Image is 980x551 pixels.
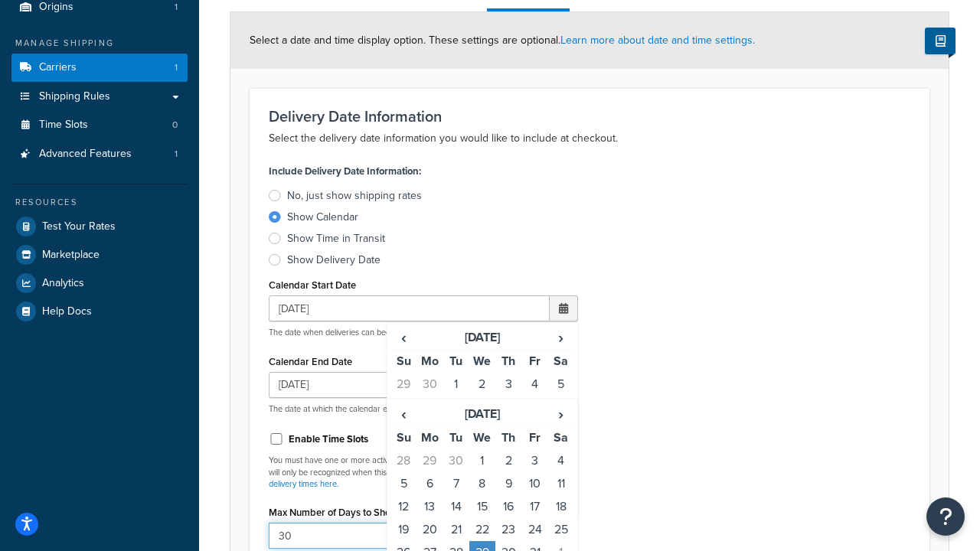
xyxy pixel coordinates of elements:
[443,396,469,419] td: 8
[548,396,574,419] td: 12
[39,90,110,103] span: Shipping Rules
[390,425,416,449] th: Su
[269,466,561,490] a: Set available days and pickup or delivery times here.
[11,241,188,269] a: Marketplace
[521,495,547,518] td: 17
[521,472,547,495] td: 10
[42,220,116,233] span: Test Your Rates
[443,518,469,541] td: 21
[175,61,178,74] span: 1
[521,350,547,373] th: Fr
[269,356,352,367] label: Calendar End Date
[390,449,416,472] td: 28
[521,396,547,419] td: 11
[390,350,416,373] th: Su
[11,54,188,82] a: Carriers1
[416,396,443,419] td: 7
[469,396,495,419] td: 9
[548,373,574,396] td: 5
[11,298,188,325] a: Help Docs
[495,373,521,396] td: 3
[390,396,416,419] td: 6
[39,61,77,74] span: Carriers
[269,161,421,182] label: Include Delivery Date Information:
[269,279,356,291] label: Calendar Start Date
[495,518,521,541] td: 23
[416,403,547,426] th: [DATE]
[548,449,574,472] td: 4
[495,425,521,449] th: Th
[11,269,188,297] a: Analytics
[521,425,547,449] th: Fr
[443,373,469,396] td: 1
[443,449,469,472] td: 30
[390,373,416,396] td: 29
[11,140,188,168] a: Advanced Features1
[925,28,955,54] button: Show Help Docs
[469,518,495,541] td: 22
[391,327,416,348] span: ‹
[443,350,469,373] th: Tu
[269,455,578,490] p: You must have one or more active Time Slots applied to this carrier. Time slot settings will only...
[287,253,381,268] div: Show Delivery Date
[443,495,469,518] td: 14
[11,37,188,50] div: Manage Shipping
[11,196,188,209] div: Resources
[39,119,88,132] span: Time Slots
[390,495,416,518] td: 12
[287,231,385,246] div: Show Time in Transit
[926,497,965,536] button: Open Resource Center
[390,472,416,495] td: 5
[416,518,443,541] td: 20
[548,495,574,518] td: 18
[175,148,178,161] span: 1
[469,495,495,518] td: 15
[172,119,178,132] span: 0
[521,449,547,472] td: 3
[391,403,416,425] span: ‹
[469,472,495,495] td: 8
[11,54,188,82] li: Carriers
[469,373,495,396] td: 2
[548,518,574,541] td: 25
[269,129,910,148] p: Select the delivery date information you would like to include at checkout.
[548,350,574,373] th: Sa
[11,83,188,111] a: Shipping Rules
[469,425,495,449] th: We
[549,403,573,425] span: ›
[269,327,578,338] p: The date when deliveries can begin. Leave empty for all dates from [DATE]
[289,432,368,446] label: Enable Time Slots
[495,495,521,518] td: 16
[416,425,443,449] th: Mo
[495,472,521,495] td: 9
[416,495,443,518] td: 13
[549,327,573,348] span: ›
[11,213,188,240] a: Test Your Rates
[548,425,574,449] th: Sa
[175,1,178,14] span: 1
[416,326,547,350] th: [DATE]
[560,32,755,48] a: Learn more about date and time settings.
[469,449,495,472] td: 1
[521,373,547,396] td: 4
[495,396,521,419] td: 10
[416,472,443,495] td: 6
[269,403,578,415] p: The date at which the calendar ends. Leave empty for all dates
[287,210,358,225] div: Show Calendar
[11,111,188,139] li: Time Slots
[11,140,188,168] li: Advanced Features
[42,305,92,318] span: Help Docs
[495,350,521,373] th: Th
[443,472,469,495] td: 7
[416,449,443,472] td: 29
[250,32,755,48] span: Select a date and time display option. These settings are optional.
[42,277,84,290] span: Analytics
[11,111,188,139] a: Time Slots0
[390,518,416,541] td: 19
[39,1,73,14] span: Origins
[269,507,398,518] label: Max Number of Days to Show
